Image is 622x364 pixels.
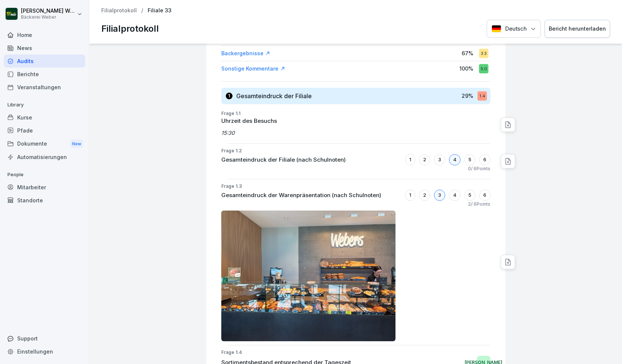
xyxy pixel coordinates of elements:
img: Deutsch [492,25,501,32]
p: / [141,7,143,14]
div: 1 [405,190,415,201]
a: News [4,41,85,55]
p: Frage 1.3 [221,183,490,190]
a: Audits [4,55,85,68]
a: DokumenteNew [4,137,85,151]
p: Frage 1.2 [221,147,490,154]
button: Bericht herunterladen [545,20,610,38]
div: 3 [434,190,445,201]
p: 67 % [462,49,473,57]
a: Home [4,28,85,41]
a: Filialprotokoll [101,7,137,14]
p: Filiale 33 [148,7,172,14]
a: Berichte [4,68,85,81]
div: 1.4 [477,91,487,100]
p: Gesamteindruck der Warenpräsentation (nach Schulnoten) [221,191,381,200]
a: Einstellungen [4,345,85,358]
a: Backergebnisse [221,50,270,57]
a: Veranstaltungen [4,81,85,94]
div: Dokumente [4,137,85,151]
p: Bäckerei Weber [21,15,76,20]
p: Library [4,99,85,111]
img: ut6rn86bqj3txxg4fzqggyuj.png [221,211,396,341]
div: 6 [479,154,490,165]
a: Mitarbeiter [4,181,85,194]
a: Automatisierungen [4,150,85,164]
p: Frage 1.1 [221,110,490,117]
p: 2 / 6 Points [468,201,490,208]
div: 5 [464,154,475,165]
div: 2 [419,154,430,165]
a: Sonstige Kommentare [221,65,285,72]
div: 1 [405,154,415,165]
div: 6 [479,190,490,201]
p: 100 % [459,65,473,72]
div: 2 [419,190,430,201]
div: Bericht herunterladen [549,25,606,33]
p: Filialprotokoll [101,22,159,35]
div: 1 [226,93,233,99]
div: 5.0 [479,64,488,73]
p: Gesamteindruck der Filiale (nach Schulnoten) [221,156,346,164]
p: 0 / 6 Points [468,165,490,172]
div: 3.3 [479,49,488,58]
p: Uhrzeit des Besuchs [221,117,490,125]
p: Frage 1.4 [221,349,490,356]
div: 5 [464,190,475,201]
a: Standorte [4,194,85,207]
a: Kurse [4,111,85,124]
p: 15:30 [221,129,490,137]
div: 4 [449,190,461,201]
div: 4 [449,154,461,165]
div: New [70,140,83,148]
p: 29 % [462,92,473,100]
a: Pfade [4,124,85,137]
p: Deutsch [505,25,527,33]
button: Language [487,20,541,38]
h3: Gesamteindruck der Filiale [236,92,312,100]
div: Support [4,332,85,345]
p: People [4,169,85,181]
p: [PERSON_NAME] Weber [21,8,76,14]
div: 3 [434,154,445,165]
